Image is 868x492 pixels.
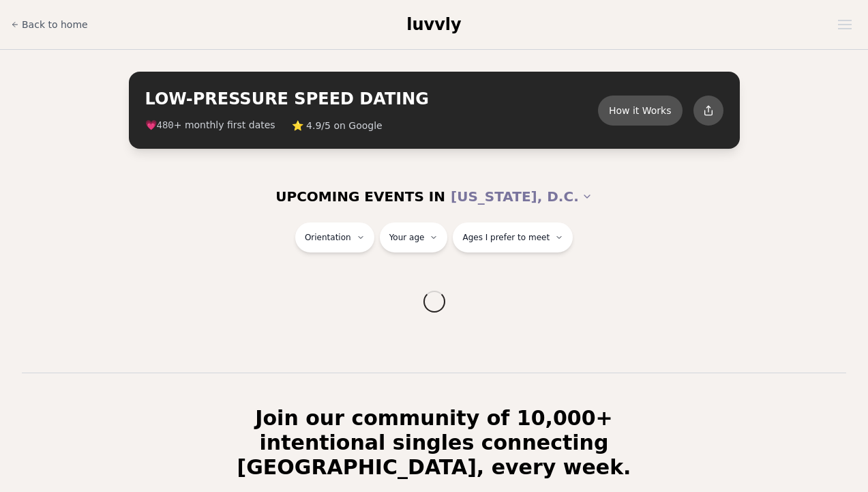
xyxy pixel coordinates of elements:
[295,222,374,252] button: Orientation
[305,232,351,243] span: Orientation
[292,119,383,132] span: ⭐ 4.9/5 on Google
[389,232,425,243] span: Your age
[451,182,593,212] button: [US_STATE], D.C.
[194,406,674,480] h2: Join our community of 10,000+ intentional singles connecting [GEOGRAPHIC_DATA], every week.
[145,88,598,110] h2: LOW-PRESSURE SPEED DATING
[462,232,550,243] span: Ages I prefer to meet
[833,14,857,35] button: Open menu
[145,118,275,132] span: 💗 + monthly first dates
[453,222,573,252] button: Ages I prefer to meet
[11,11,88,38] a: Back to home
[406,14,461,35] a: luvvly
[598,96,683,126] button: How it Works
[22,18,88,31] span: Back to home
[380,222,448,252] button: Your age
[406,15,461,34] span: luvvly
[275,187,445,206] span: UPCOMING EVENTS IN
[157,120,174,131] span: 480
